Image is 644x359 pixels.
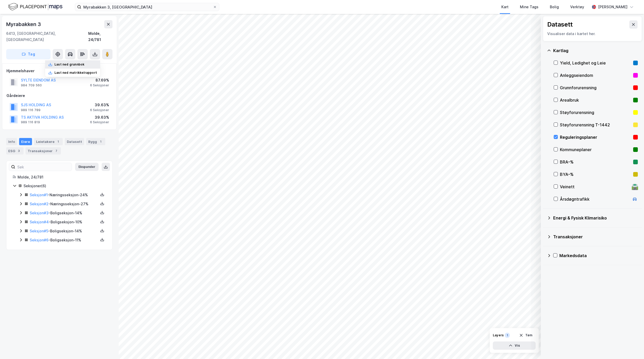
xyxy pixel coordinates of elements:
[90,83,109,87] div: 6 Seksjoner
[560,122,631,128] div: Støyforurensning T-1442
[493,333,504,337] div: Layers
[90,77,109,83] div: 87.69%
[570,4,584,10] div: Verktøy
[505,333,510,338] div: 1
[618,334,644,359] iframe: Chat Widget
[30,238,49,242] a: Seksjon#6
[23,183,106,189] div: Seksjoner ( 6 )
[30,219,98,225] div: - Boligseksjon - 10%
[16,148,21,153] div: 3
[6,138,17,145] div: Info
[560,109,631,116] div: Støyforurensning
[501,4,509,10] div: Kart
[559,252,638,259] div: Markedsdata
[90,108,109,112] div: 6 Seksjoner
[30,229,48,233] a: Seksjon#5
[560,72,631,78] div: Anleggseiendom
[6,49,51,59] button: Tag
[30,201,98,207] div: - Næringsseksjon - 27%
[30,237,98,243] div: - Boligseksjon - 11%
[88,30,112,43] div: Molde, 24/781
[553,215,638,221] div: Energi & Fysisk Klimarisiko
[30,192,98,198] div: - Næringsseksjon - 24%
[21,83,42,87] div: 984 709 560
[30,228,98,234] div: - Boligseksjon - 14%
[598,4,627,10] div: [PERSON_NAME]
[553,234,638,240] div: Transaksjoner
[547,31,638,37] div: Visualiser data i kartet her.
[6,20,42,28] div: Myrabakken 3
[631,183,638,190] div: 🛣️
[98,139,103,144] div: 1
[6,30,88,43] div: 6413, [GEOGRAPHIC_DATA], [GEOGRAPHIC_DATA]
[6,68,112,74] div: Hjemmelshaver
[54,71,97,75] div: Last ned matrikkelrapport
[560,184,630,190] div: Veinett
[560,85,631,91] div: Grunnforurensning
[55,139,61,144] div: 1
[550,4,559,10] div: Bolig
[547,20,573,29] div: Datasett
[30,193,48,197] a: Seksjon#1
[34,138,63,145] div: Leietakere
[54,148,59,153] div: 7
[560,146,631,153] div: Kommuneplaner
[6,93,112,99] div: Gårdeiere
[21,120,40,124] div: 989 116 819
[560,171,631,177] div: BYA–%
[54,62,84,67] div: Last ned grunnbok
[90,102,109,108] div: 39.63%
[90,114,109,120] div: 39.63%
[30,202,49,206] a: Seksjon#2
[21,108,41,112] div: 989 116 789
[81,3,213,11] input: Søk på adresse, matrikkel, gårdeiere, leietakere eller personer
[516,331,536,339] button: Tøm
[560,97,631,103] div: Arealbruk
[560,196,630,202] div: Årsdøgntrafikk
[6,147,23,154] div: ESG
[618,334,644,359] div: Kontrollprogram for chat
[560,159,631,165] div: BRA–%
[26,147,61,154] div: Transaksjoner
[30,211,49,215] a: Seksjon#3
[8,2,62,11] img: logo.f888ab2527a4732fd821a326f86c7f29.svg
[30,210,98,216] div: - Boligseksjon - 14%
[560,60,631,66] div: Yield, Ledighet og Leie
[15,163,72,171] input: Søk
[553,47,638,54] div: Kartlag
[520,4,538,10] div: Mine Tags
[18,174,106,180] div: Molde, 24/781
[86,138,105,145] div: Bygg
[75,163,99,171] button: Ekspander
[493,341,536,350] button: Vis
[90,120,109,124] div: 6 Seksjoner
[19,138,32,145] div: Eiere
[65,138,84,145] div: Datasett
[560,134,631,140] div: Reguleringsplaner
[30,220,49,224] a: Seksjon#4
